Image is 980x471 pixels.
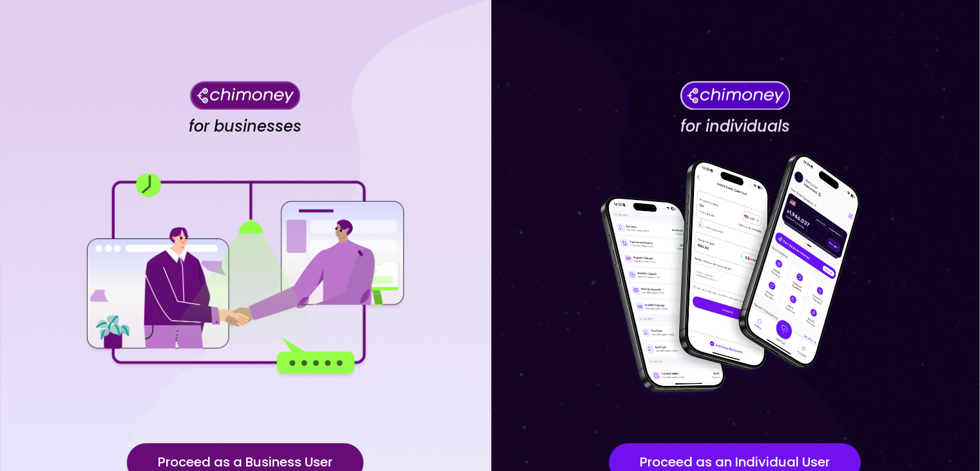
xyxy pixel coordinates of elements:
[190,81,300,110] img: Chimoney for businesses
[680,81,790,110] img: Chimoney for individuals
[574,146,896,405] img: for individuals
[189,117,302,136] h4: for businesses
[84,174,406,377] img: for businesses
[680,117,790,136] h4: for individuals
